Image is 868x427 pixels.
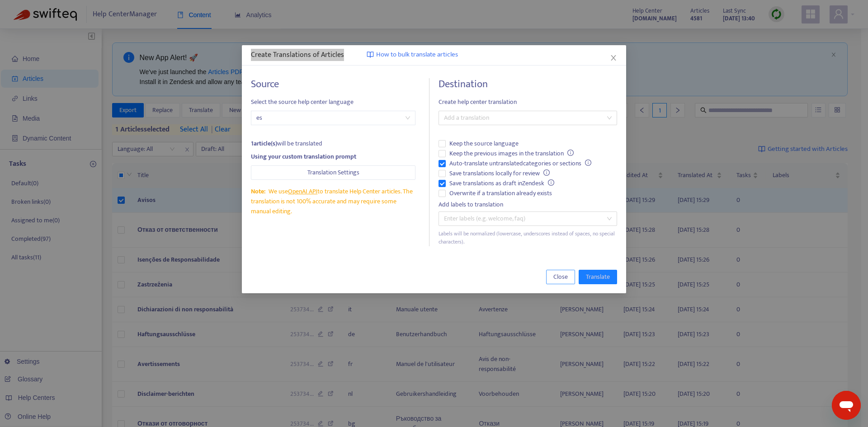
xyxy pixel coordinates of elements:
button: Close [609,53,618,63]
h4: Destination [439,78,617,90]
span: info-circle [543,169,550,176]
span: Save translations as draft in Zendesk [446,178,558,188]
span: info-circle [567,150,574,156]
img: image-link [367,51,374,58]
span: Keep the previous images in the translation [446,149,577,159]
div: will be translated [251,139,416,149]
div: Create Translations of Articles [251,50,618,61]
span: close [610,54,617,61]
span: Keep the source language [446,139,522,149]
a: How to bulk translate articles [367,50,458,60]
h4: Source [251,78,416,90]
span: Translation Settings [307,168,359,178]
span: info-circle [548,179,554,186]
span: Close [553,272,568,282]
span: Select the source help center language [251,97,416,107]
div: Labels will be normalized (lowercase, underscores instead of spaces, no special characters). [439,230,617,247]
a: OpenAI API [288,186,317,197]
button: Close [546,270,575,284]
div: Add labels to translation [439,200,617,210]
span: Overwrite if a translation already exists [446,188,556,198]
button: Translate [579,270,617,284]
div: Using your custom translation prompt [251,152,416,162]
span: How to bulk translate articles [376,50,458,60]
span: Save translations locally for review [446,169,553,178]
span: Note: [251,186,265,197]
div: We use to translate Help Center articles. The translation is not 100% accurate and may require so... [251,187,416,216]
span: Auto-translate untranslated categories or sections [446,159,595,169]
span: info-circle [585,160,591,166]
span: Create help center translation [439,97,617,107]
iframe: Button to launch messaging window [832,391,861,420]
span: es [256,111,410,125]
button: Translation Settings [251,165,416,180]
strong: 1 article(s) [251,138,277,149]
